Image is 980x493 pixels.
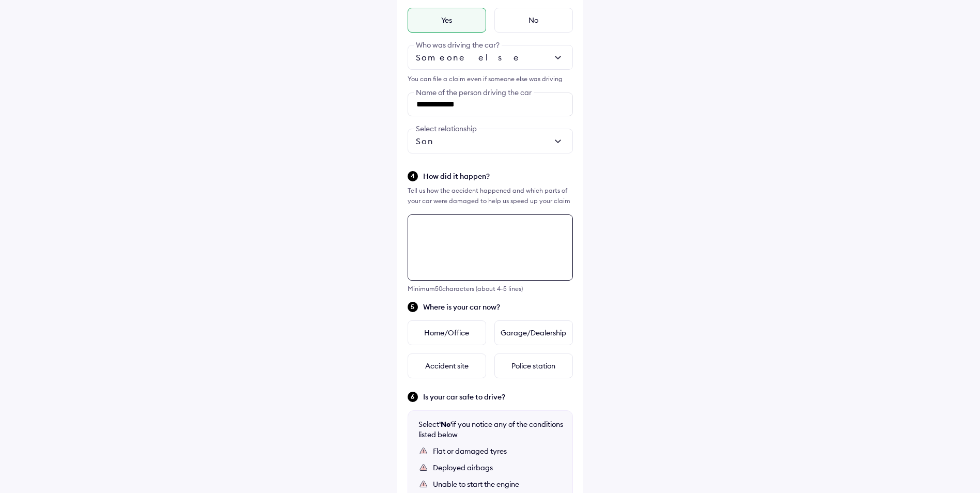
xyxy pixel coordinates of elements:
div: Unable to start the engine [433,479,562,489]
div: Garage/Dealership [494,320,573,345]
b: 'No' [439,420,452,429]
div: No [494,8,573,33]
div: Tell us how the accident happened and which parts of your car were damaged to help us speed up yo... [408,186,573,206]
div: Deployed airbags [433,463,562,473]
div: Flat or damaged tyres [433,446,562,456]
div: You can file a claim even if someone else was driving [408,74,573,84]
span: Son [416,136,434,146]
div: Select if you notice any of the conditions listed below [418,419,563,440]
div: Yes [408,8,486,33]
div: Home/Office [408,320,486,345]
div: Minimum 50 characters (about 4-5 lines) [408,285,573,292]
div: Police station [494,353,573,378]
span: Where is your car now? [423,302,573,312]
span: How did it happen? [423,171,573,181]
span: Someone else [416,52,521,63]
span: Is your car safe to drive? [423,392,573,402]
div: Accident site [408,353,486,378]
